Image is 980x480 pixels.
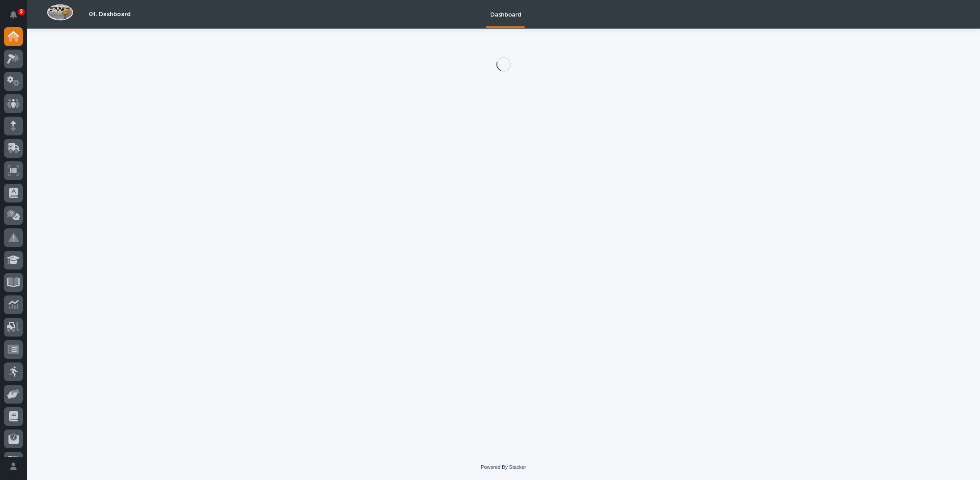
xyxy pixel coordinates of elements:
[481,464,526,470] a: Powered By Stacker
[89,11,130,18] h2: 01. Dashboard
[4,5,23,24] button: Notifications
[11,11,23,25] div: Notifications3
[20,8,23,15] p: 3
[47,4,73,21] img: Workspace Logo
